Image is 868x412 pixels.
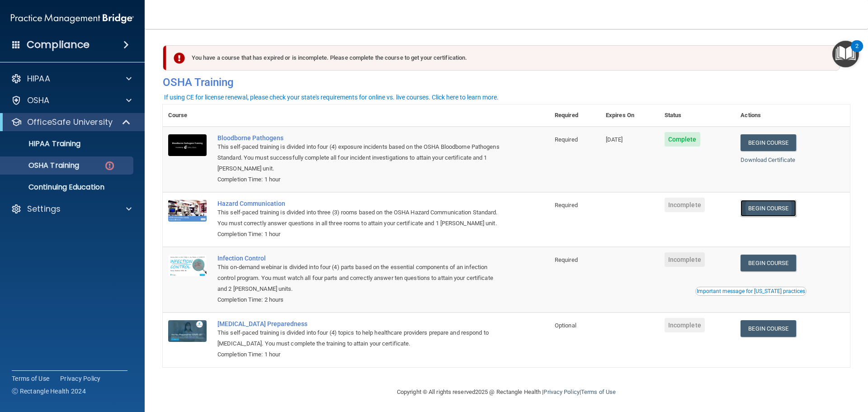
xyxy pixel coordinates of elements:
[543,388,579,395] a: Privacy Policy
[104,160,115,171] img: danger-circle.6113f641.png
[217,327,504,349] div: This self-paced training is divided into four (4) topics to help healthcare providers prepare and...
[217,229,504,240] div: Completion Time: 1 hour
[12,374,49,383] a: Terms of Use
[217,134,504,142] a: Bloodborne Pathogens
[163,76,850,89] h4: OSHA Training
[659,104,736,127] th: Status
[741,320,796,337] a: Begin Course
[11,204,132,214] a: Settings
[166,45,840,71] div: You have a course that has expired or is incomplete. Please complete the course to get your certi...
[741,134,796,151] a: Begin Course
[695,287,807,296] button: Read this if you are a dental practitioner in the state of CA
[6,139,80,148] p: HIPAA Training
[665,132,700,147] span: Complete
[855,46,859,58] div: 2
[11,9,134,28] img: PMB logo
[217,349,504,360] div: Completion Time: 1 hour
[581,388,616,395] a: Terms of Use
[11,73,132,84] a: HIPAA
[217,207,504,229] div: This self-paced training is divided into three (3) rooms based on the OSHA Hazard Communication S...
[555,322,576,329] span: Optional
[606,136,623,143] span: [DATE]
[217,200,504,207] a: Hazard Communication
[665,198,705,212] span: Incomplete
[555,256,578,263] span: Required
[697,289,805,294] div: Important message for [US_STATE] practices
[741,156,795,163] a: Download Certificate
[341,378,671,407] div: Copyright © All rights reserved 2025 @ Rectangle Health | |
[741,255,796,271] a: Begin Course
[735,104,850,127] th: Actions
[217,262,504,294] div: This on-demand webinar is divided into four (4) parts based on the essential components of an inf...
[6,183,129,192] p: Continuing Education
[217,255,504,262] a: Infection Control
[741,200,796,217] a: Begin Course
[27,73,50,84] p: HIPAA
[832,41,859,67] button: Open Resource Center, 2 new notifications
[174,52,185,64] img: exclamation-circle-solid-danger.72ef9ffc.png
[217,294,504,305] div: Completion Time: 2 hours
[27,95,50,106] p: OSHA
[12,387,86,396] span: Ⓒ Rectangle Health 2024
[665,252,705,267] span: Incomplete
[217,142,504,174] div: This self-paced training is divided into four (4) exposure incidents based on the OSHA Bloodborne...
[217,320,504,327] a: [MEDICAL_DATA] Preparedness
[555,136,578,143] span: Required
[11,95,132,106] a: OSHA
[60,374,101,383] a: Privacy Policy
[27,117,113,128] p: OfficeSafe University
[555,202,578,208] span: Required
[27,204,61,214] p: Settings
[163,104,212,127] th: Course
[665,318,705,332] span: Incomplete
[217,174,504,185] div: Completion Time: 1 hour
[163,93,500,102] button: If using CE for license renewal, please check your state's requirements for online vs. live cours...
[164,94,499,100] div: If using CE for license renewal, please check your state's requirements for online vs. live cours...
[600,104,659,127] th: Expires On
[11,117,131,128] a: OfficeSafe University
[6,161,79,170] p: OSHA Training
[27,38,90,51] h4: Compliance
[549,104,600,127] th: Required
